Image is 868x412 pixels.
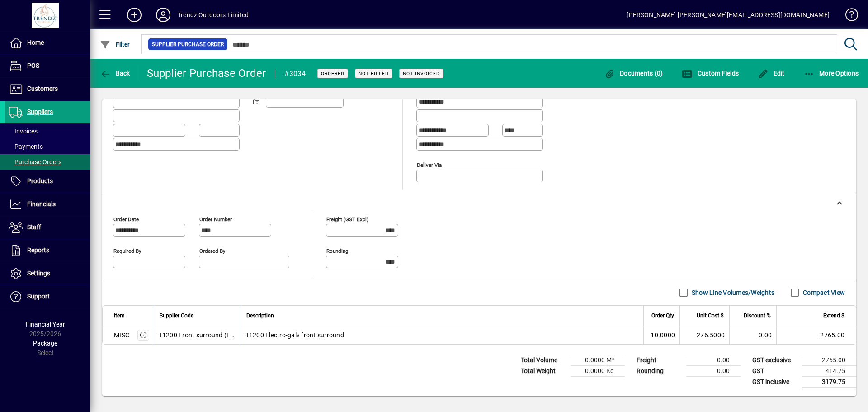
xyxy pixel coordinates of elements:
td: 0.00 [686,355,741,365]
td: 10.0000 [643,326,679,344]
mat-label: Order date [113,216,139,222]
td: GST [748,365,802,376]
span: Extend $ [823,311,844,321]
td: 2765.00 [776,326,856,344]
td: 2765.00 [802,355,856,365]
span: Package [33,340,57,347]
span: Staff [27,223,41,231]
a: Financials [5,193,90,216]
span: Back [100,70,130,77]
span: Description [246,311,274,321]
td: Total Weight [516,365,571,376]
span: Support [27,293,50,300]
span: Customers [27,85,58,92]
span: Supplier Purchase Order [152,40,224,49]
span: Documents (0) [604,70,663,77]
span: Item [114,311,125,321]
button: Edit [755,65,787,81]
a: Staff [5,216,90,239]
td: 276.5000 [679,326,729,344]
a: Home [5,32,90,54]
mat-label: Freight (GST excl) [326,216,368,222]
span: Ordered [321,71,344,76]
a: Reports [5,239,90,262]
mat-label: Required by [113,247,141,254]
span: Invoices [9,128,38,135]
button: Documents (0) [602,65,665,81]
td: GST inclusive [748,376,802,388]
span: Supplier Code [160,311,193,321]
td: 3179.75 [802,376,856,388]
label: Compact View [801,288,845,297]
span: More Options [804,70,859,77]
span: Edit [758,70,785,77]
td: 0.00 [729,326,776,344]
td: Freight [632,355,686,365]
span: Discount % [744,311,771,321]
span: Purchase Orders [9,158,61,166]
button: Add [120,7,149,23]
span: Filter [100,41,130,48]
td: 0.0000 M³ [571,355,625,365]
span: Financial Year [26,321,65,328]
button: Profile [149,7,178,23]
mat-label: Deliver via [417,161,442,168]
span: Financials [27,200,56,208]
td: Total Volume [516,355,571,365]
a: Support [5,285,90,308]
a: Products [5,170,90,193]
span: Unit Cost $ [697,311,724,321]
span: POS [27,62,39,69]
mat-label: Ordered by [199,247,225,254]
app-page-header-button: Back [90,65,140,81]
mat-label: Order number [199,216,232,222]
span: Suppliers [27,108,53,115]
a: POS [5,55,90,77]
a: Invoices [5,123,90,139]
td: GST exclusive [748,355,802,365]
button: Back [98,65,132,81]
a: Settings [5,262,90,285]
span: Products [27,177,53,185]
td: 0.00 [686,365,741,376]
td: Rounding [632,365,686,376]
label: Show Line Volumes/Weights [690,288,774,297]
td: 414.75 [802,365,856,376]
a: Customers [5,78,90,100]
span: T1200 Electro-galv front surround [245,331,344,340]
mat-label: Rounding [326,247,348,254]
div: MISC [114,331,129,340]
span: Not Filled [359,71,389,76]
a: Purchase Orders [5,154,90,170]
a: Payments [5,139,90,154]
a: Knowledge Base [839,2,857,31]
button: More Options [802,65,861,81]
button: Custom Fields [679,65,741,81]
button: Filter [98,36,132,52]
span: Settings [27,270,50,277]
span: Not Invoiced [403,71,440,76]
div: Supplier Purchase Order [147,66,266,81]
div: #3034 [284,66,306,81]
td: T1200 Front surround (EG) [154,326,241,344]
span: Home [27,39,44,46]
td: 0.0000 Kg [571,365,625,376]
div: [PERSON_NAME] [PERSON_NAME][EMAIL_ADDRESS][DOMAIN_NAME] [627,8,830,22]
span: Order Qty [651,311,674,321]
span: Reports [27,246,49,254]
span: Custom Fields [682,70,739,77]
span: Payments [9,143,43,150]
div: Trendz Outdoors Limited [178,8,249,22]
